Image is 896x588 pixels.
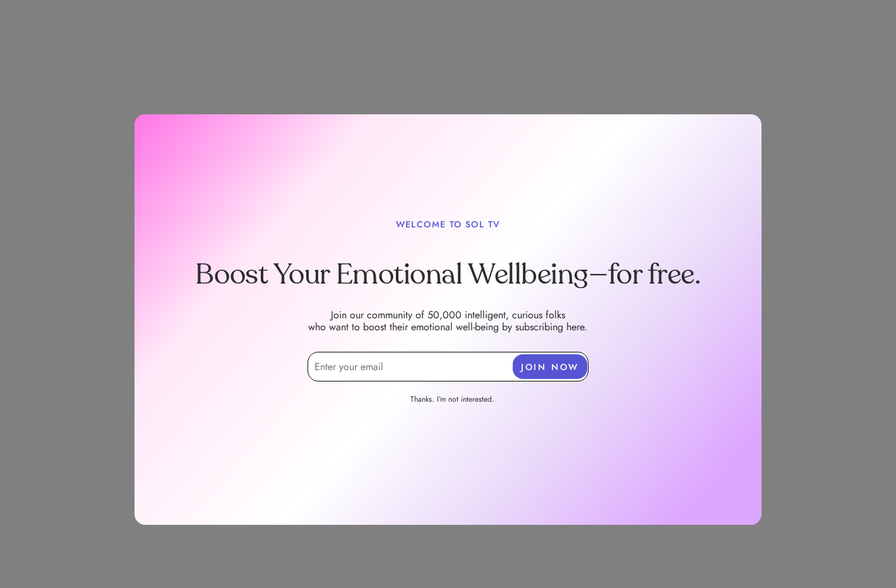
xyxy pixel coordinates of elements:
p: Join our community of 50,000 intelligent, curious folks who want to boost their emotional well-be... [145,309,751,333]
h1: Boost Your Emotional Wellbeing—for free. [145,261,751,290]
a: Thanks. I’m not interested. [380,394,525,408]
p: WELCOME TO SOL TV [145,219,751,230]
button: JOIN NOW [513,354,587,379]
input: Enter your email [308,352,588,381]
